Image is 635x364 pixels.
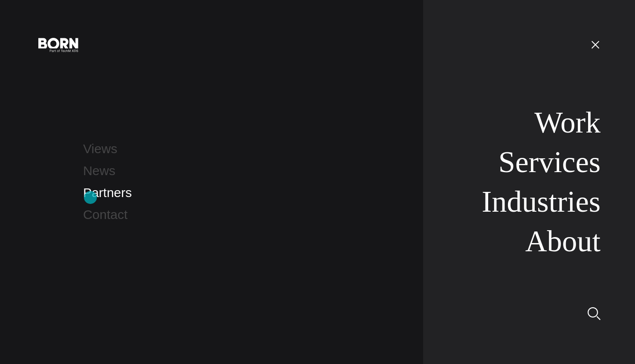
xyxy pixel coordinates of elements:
a: Contact [83,207,127,222]
img: Search [588,307,601,320]
a: Industries [482,185,601,218]
a: Work [534,106,601,139]
a: Services [499,145,601,179]
a: Partners [83,185,132,200]
a: Views [83,142,117,156]
a: About [525,225,601,258]
button: Open [585,35,606,53]
a: News [83,163,115,178]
